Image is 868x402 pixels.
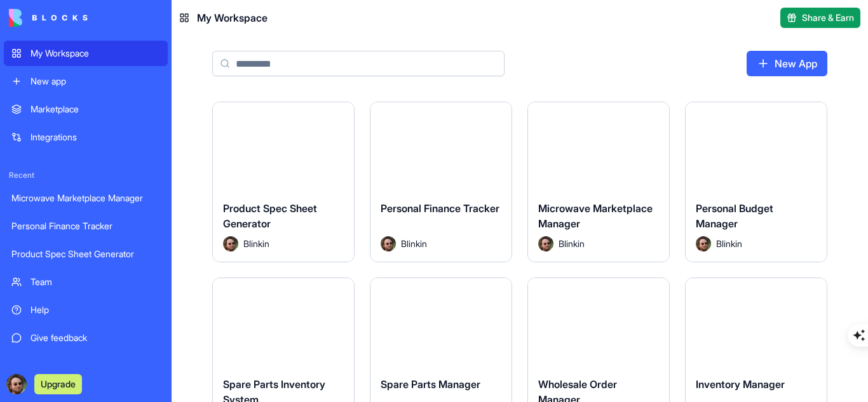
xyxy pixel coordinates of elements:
[381,202,499,215] span: Personal Finance Tracker
[4,325,168,351] a: Give feedback
[31,47,160,60] div: My Workspace
[31,75,160,88] div: New app
[538,236,553,251] img: Avatar
[559,237,585,250] span: Blinkin
[223,202,317,230] span: Product Spec Sheet Generator
[31,332,160,344] div: Give feedback
[6,374,27,394] img: ACg8ocLOzJOMfx9isZ1m78W96V-9B_-F0ZO2mgTmhXa4GGAzbULkhUdz=s96-c
[31,103,160,116] div: Marketplace
[747,51,827,76] a: New App
[716,237,742,250] span: Blinkin
[9,9,88,27] img: logo
[34,377,82,390] a: Upgrade
[381,378,480,391] span: Spare Parts Manager
[31,359,160,372] div: Get Started
[31,276,160,288] div: Team
[11,192,160,204] div: Microwave Marketplace Manager
[527,102,670,262] a: Microwave Marketplace ManagerAvatarBlinkin
[4,41,168,66] a: My Workspace
[4,213,168,239] a: Personal Finance Tracker
[31,304,160,316] div: Help
[4,69,168,94] a: New app
[4,353,168,379] a: Get Started
[802,11,854,24] span: Share & Earn
[11,248,160,260] div: Product Spec Sheet Generator
[381,236,396,251] img: Avatar
[401,237,427,250] span: Blinkin
[197,10,268,25] span: My Workspace
[212,102,355,262] a: Product Spec Sheet GeneratorAvatarBlinkin
[223,236,238,251] img: Avatar
[4,269,168,295] a: Team
[780,8,860,28] button: Share & Earn
[685,102,827,262] a: Personal Budget ManagerAvatarBlinkin
[4,124,168,150] a: Integrations
[4,170,168,180] span: Recent
[4,241,168,267] a: Product Spec Sheet Generator
[4,97,168,122] a: Marketplace
[11,220,160,232] div: Personal Finance Tracker
[243,237,269,250] span: Blinkin
[4,297,168,323] a: Help
[538,202,653,230] span: Microwave Marketplace Manager
[696,378,785,391] span: Inventory Manager
[696,236,711,251] img: Avatar
[696,202,773,230] span: Personal Budget Manager
[4,185,168,211] a: Microwave Marketplace Manager
[34,374,82,394] button: Upgrade
[31,131,160,144] div: Integrations
[370,102,512,262] a: Personal Finance TrackerAvatarBlinkin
